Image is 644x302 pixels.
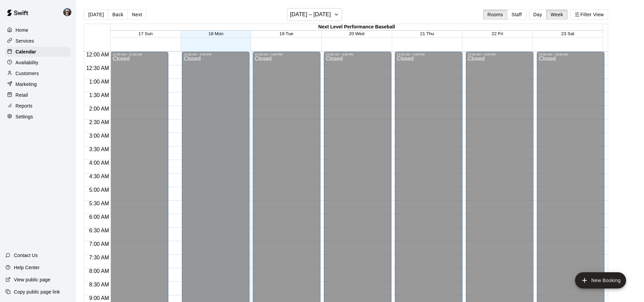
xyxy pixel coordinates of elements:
[5,68,71,78] a: Customers
[16,27,28,33] p: Home
[14,288,60,295] p: Copy public page link
[88,160,111,166] span: 4:00 AM
[16,81,37,88] p: Marketing
[16,59,39,66] p: Availability
[88,241,111,247] span: 7:00 AM
[290,10,331,19] h6: [DATE] – [DATE]
[88,228,111,233] span: 6:30 AM
[5,79,71,89] a: Marketing
[5,36,71,46] a: Services
[88,119,111,125] span: 2:30 AM
[397,53,460,56] div: 12:00 AM – 3:00 PM
[16,92,28,98] p: Retail
[88,187,111,193] span: 5:00 AM
[88,295,111,301] span: 9:00 AM
[88,173,111,179] span: 4:30 AM
[5,90,71,100] a: Retail
[85,65,111,71] span: 12:30 AM
[5,101,71,111] a: Reports
[5,112,71,122] a: Settings
[492,31,503,36] button: 22 Fri
[14,264,40,271] p: Help Center
[88,146,111,152] span: 3:30 AM
[88,255,111,260] span: 7:30 AM
[88,268,111,274] span: 8:00 AM
[139,31,153,36] button: 17 Sun
[16,48,36,55] p: Calendar
[16,38,34,44] p: Services
[108,9,128,20] button: Back
[16,102,32,109] p: Reports
[113,53,166,56] div: 12:00 AM – 11:00 AM
[14,276,50,283] p: View public page
[561,31,574,36] button: 23 Sat
[111,24,603,30] div: Next Level Performance Baseball
[287,8,342,21] button: [DATE] – [DATE]
[127,9,146,20] button: Next
[539,53,602,56] div: 12:00 AM – 10:00 AM
[468,53,531,56] div: 12:00 AM – 3:00 PM
[209,31,223,36] button: 18 Mon
[63,8,71,16] img: Mason Edwards
[16,70,39,77] p: Customers
[483,9,507,20] button: Rooms
[5,47,71,57] a: Calendar
[529,9,547,20] button: Day
[507,9,526,20] button: Staff
[88,201,111,206] span: 5:30 AM
[255,53,318,56] div: 12:00 AM – 3:00 PM
[88,79,111,85] span: 1:00 AM
[88,133,111,139] span: 3:00 AM
[88,282,111,287] span: 8:30 AM
[5,25,71,35] a: Home
[570,9,608,20] button: Filter View
[5,57,71,68] a: Availability
[546,9,568,20] button: Week
[326,53,389,56] div: 12:00 AM – 3:00 PM
[349,31,364,36] button: 20 Wed
[85,52,111,57] span: 12:00 AM
[16,113,33,120] p: Settings
[62,5,76,19] div: Mason Edwards
[14,252,38,259] p: Contact Us
[84,9,108,20] button: [DATE]
[280,31,293,36] button: 19 Tue
[88,92,111,98] span: 1:30 AM
[420,31,434,36] button: 21 Thu
[88,106,111,112] span: 2:00 AM
[88,214,111,220] span: 6:00 AM
[184,53,247,56] div: 12:00 AM – 3:00 PM
[575,272,626,288] button: add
